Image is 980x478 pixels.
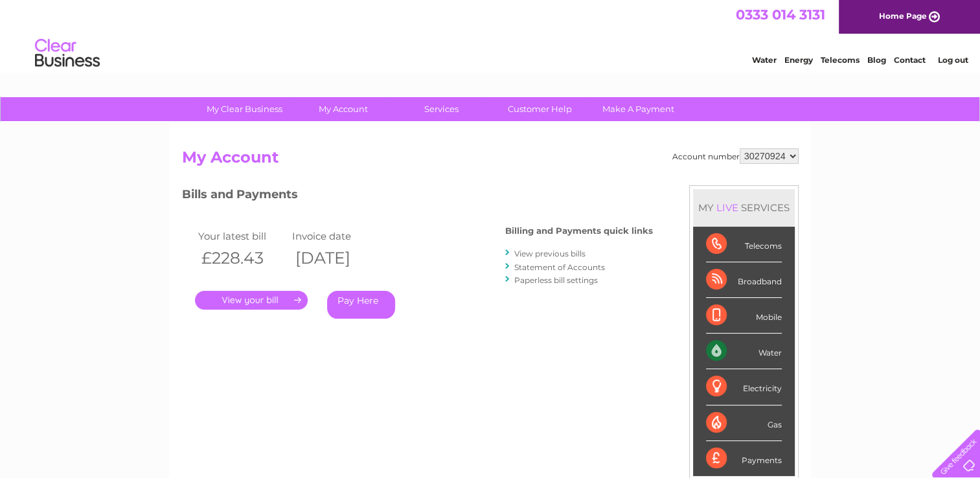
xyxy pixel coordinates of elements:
[706,369,782,405] div: Electricity
[514,262,605,272] a: Statement of Accounts
[784,55,813,65] a: Energy
[34,34,100,73] img: logo.png
[706,298,782,334] div: Mobile
[486,97,593,121] a: Customer Help
[505,226,653,236] h4: Billing and Payments quick links
[514,275,598,285] a: Paperless bill settings
[706,334,782,369] div: Water
[752,55,777,65] a: Water
[327,291,395,319] a: Pay Here
[672,148,799,164] div: Account number
[185,7,797,63] div: Clear Business is a trading name of Verastar Limited (registered in [GEOGRAPHIC_DATA] No. 3667643...
[195,245,289,271] th: £228.43
[182,148,799,173] h2: My Account
[706,227,782,262] div: Telecoms
[585,97,692,121] a: Make A Payment
[937,55,968,65] a: Log out
[706,262,782,298] div: Broadband
[714,201,741,214] div: LIVE
[693,189,795,226] div: MY SERVICES
[706,405,782,441] div: Gas
[514,249,586,258] a: View previous bills
[821,55,860,65] a: Telecoms
[706,441,782,476] div: Payments
[195,227,289,245] td: Your latest bill
[191,97,298,121] a: My Clear Business
[388,97,495,121] a: Services
[894,55,926,65] a: Contact
[289,245,383,271] th: [DATE]
[867,55,886,65] a: Blog
[289,227,383,245] td: Invoice date
[195,291,308,310] a: .
[290,97,396,121] a: My Account
[736,6,825,23] a: 0333 014 3131
[182,185,653,208] h3: Bills and Payments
